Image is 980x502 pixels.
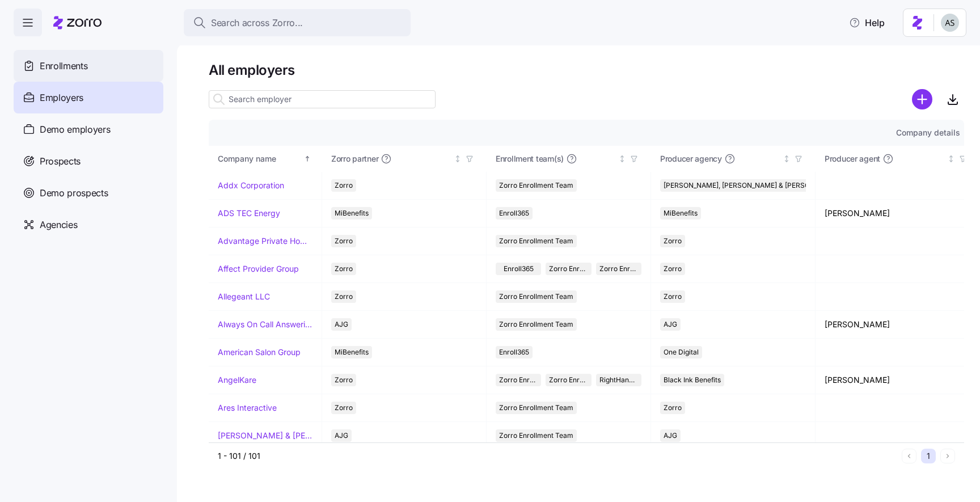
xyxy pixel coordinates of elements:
[499,235,573,247] span: Zorro Enrollment Team
[14,177,163,209] a: Demo prospects
[335,402,353,414] span: Zorro
[218,430,312,441] a: [PERSON_NAME] & [PERSON_NAME]'s
[941,14,959,32] img: c4d3a52e2a848ea5f7eb308790fba1e4
[218,402,277,414] a: Ares Interactive
[664,346,699,358] span: One Digital
[816,366,980,394] td: [PERSON_NAME]
[211,16,303,30] span: Search across Zorro...
[218,263,299,275] a: Affect Provider Group
[218,208,280,219] a: ADS TEC Energy
[331,153,378,164] span: Zorro partner
[664,179,840,192] span: [PERSON_NAME], [PERSON_NAME] & [PERSON_NAME]
[218,347,301,358] a: American Salon Group
[14,209,163,241] a: Agencies
[664,207,698,220] span: MiBenefits
[335,374,353,386] span: Zorro
[40,91,83,105] span: Employers
[499,179,573,192] span: Zorro Enrollment Team
[14,82,163,113] a: Employers
[921,449,936,463] button: 1
[499,402,573,414] span: Zorro Enrollment Team
[14,145,163,177] a: Prospects
[40,218,77,232] span: Agencies
[218,319,312,330] a: Always On Call Answering Service
[496,153,564,164] span: Enrollment team(s)
[218,235,312,247] a: Advantage Private Home Care
[487,146,651,172] th: Enrollment team(s)Not sorted
[912,89,932,109] svg: add icon
[825,153,880,164] span: Producer agent
[816,311,980,339] td: [PERSON_NAME]
[664,374,721,386] span: Black Ink Benefits
[40,59,87,73] span: Enrollments
[218,291,270,302] a: Allegeant LLC
[335,429,348,442] span: AJG
[335,290,353,303] span: Zorro
[209,146,322,172] th: Company nameSorted ascending
[303,155,311,163] div: Sorted ascending
[322,146,487,172] th: Zorro partnerNot sorted
[335,207,369,220] span: MiBenefits
[499,290,573,303] span: Zorro Enrollment Team
[218,180,284,191] a: Addx Corporation
[335,179,353,192] span: Zorro
[218,153,302,165] div: Company name
[499,207,529,220] span: Enroll365
[816,200,980,227] td: [PERSON_NAME]
[549,374,588,386] span: Zorro Enrollment Experts
[940,449,955,463] button: Next page
[902,449,916,463] button: Previous page
[651,146,816,172] th: Producer agencyNot sorted
[335,235,353,247] span: Zorro
[660,153,722,164] span: Producer agency
[14,50,163,82] a: Enrollments
[499,346,529,358] span: Enroll365
[504,263,534,275] span: Enroll365
[664,402,682,414] span: Zorro
[664,318,677,331] span: AJG
[664,290,682,303] span: Zorro
[40,123,111,137] span: Demo employers
[618,155,626,163] div: Not sorted
[40,154,81,168] span: Prospects
[599,263,638,275] span: Zorro Enrollment Experts
[499,318,573,331] span: Zorro Enrollment Team
[40,186,108,200] span: Demo prospects
[499,429,573,442] span: Zorro Enrollment Team
[849,16,885,29] span: Help
[184,9,411,36] button: Search across Zorro...
[816,146,980,172] th: Producer agentNot sorted
[947,155,955,163] div: Not sorted
[209,90,436,108] input: Search employer
[783,155,791,163] div: Not sorted
[218,450,897,462] div: 1 - 101 / 101
[664,263,682,275] span: Zorro
[209,61,964,79] h1: All employers
[335,263,353,275] span: Zorro
[499,374,538,386] span: Zorro Enrollment Team
[335,346,369,358] span: MiBenefits
[599,374,638,386] span: RightHandMan Financial
[664,429,677,442] span: AJG
[664,235,682,247] span: Zorro
[335,318,348,331] span: AJG
[14,113,163,145] a: Demo employers
[549,263,588,275] span: Zorro Enrollment Team
[840,11,894,34] button: Help
[218,374,256,386] a: AngelKare
[454,155,462,163] div: Not sorted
